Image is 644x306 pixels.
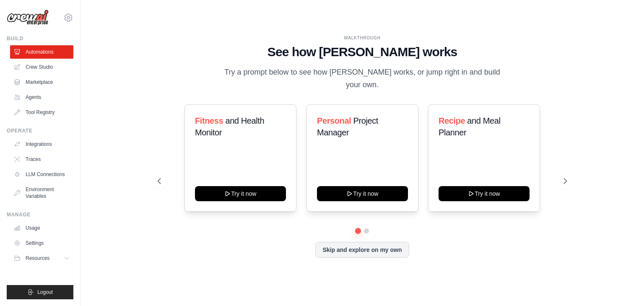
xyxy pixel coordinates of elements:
[221,66,503,91] p: Try a prompt below to see how [PERSON_NAME] works, or jump right in and build your own.
[158,44,567,60] h1: See how [PERSON_NAME] works
[317,116,351,125] span: Personal
[10,106,73,119] a: Tool Registry
[7,35,73,42] div: Build
[10,168,73,181] a: LLM Connections
[439,186,530,201] button: Try it now
[37,289,53,296] span: Logout
[195,116,223,125] span: Fitness
[10,45,73,59] a: Automations
[317,186,408,201] button: Try it now
[10,91,73,104] a: Agents
[10,153,73,166] a: Traces
[7,285,73,299] button: Logout
[7,127,73,134] div: Operate
[10,75,73,89] a: Marketplace
[439,116,465,125] span: Recipe
[10,60,73,74] a: Crew Studio
[26,255,49,262] span: Resources
[439,116,500,137] span: and Meal Planner
[315,242,409,258] button: Skip and explore on my own
[158,35,567,41] div: WALKTHROUGH
[10,221,73,235] a: Usage
[10,252,73,265] button: Resources
[195,186,286,201] button: Try it now
[317,116,378,137] span: Project Manager
[10,137,73,151] a: Integrations
[7,10,49,26] img: Logo
[7,211,73,218] div: Manage
[10,183,73,203] a: Environment Variables
[195,116,264,137] span: and Health Monitor
[10,236,73,250] a: Settings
